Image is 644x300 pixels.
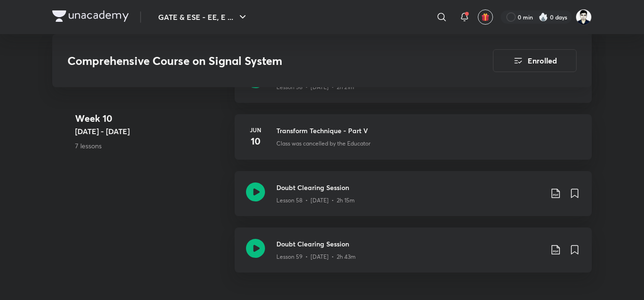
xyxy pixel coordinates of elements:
img: streak [539,12,548,22]
p: 7 lessons [75,141,227,151]
h3: Transform Technique - Part V [276,126,580,136]
p: Lesson 59 • [DATE] • 2h 43m [276,253,356,261]
img: Sachchidanand Kumar [576,9,592,25]
h3: Doubt Clearing Session [276,239,542,249]
h4: 10 [246,134,265,148]
button: avatar [478,9,493,25]
button: GATE & ESE - EE, E ... [152,8,254,27]
a: Doubt Clearing SessionLesson 58 • [DATE] • 2h 15m [235,171,592,227]
a: Company Logo [52,10,129,24]
h3: Doubt Clearing Session [276,182,542,192]
h3: Comprehensive Course on Signal System [67,54,439,68]
img: Company Logo [52,10,129,22]
button: Enrolled [493,49,577,72]
h4: Week 10 [75,111,227,126]
a: Doubt Clearing SessionLesson 59 • [DATE] • 2h 43m [235,227,592,284]
h5: [DATE] - [DATE] [75,126,227,137]
p: Lesson 58 • [DATE] • 2h 15m [276,196,355,205]
h6: Jun [246,126,265,134]
a: Jun10Transform Technique - Part VClass was cancelled by the Educator [235,114,592,171]
p: Class was cancelled by the Educator [276,139,370,148]
img: avatar [481,13,490,21]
